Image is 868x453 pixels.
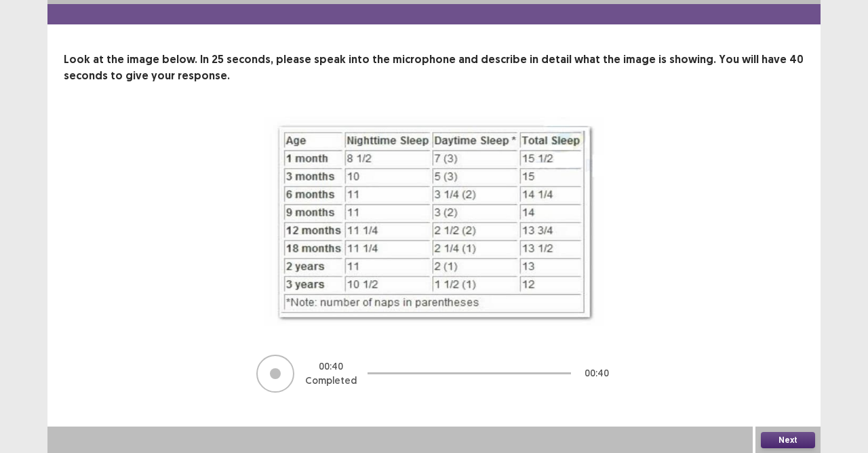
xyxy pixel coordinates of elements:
button: Next [761,432,815,448]
p: 00 : 40 [585,366,609,380]
p: Completed [305,374,357,388]
p: Look at the image below. In 25 seconds, please speak into the microphone and describe in detail w... [64,52,804,84]
p: 00 : 40 [319,359,343,374]
img: image-description [264,117,604,326]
